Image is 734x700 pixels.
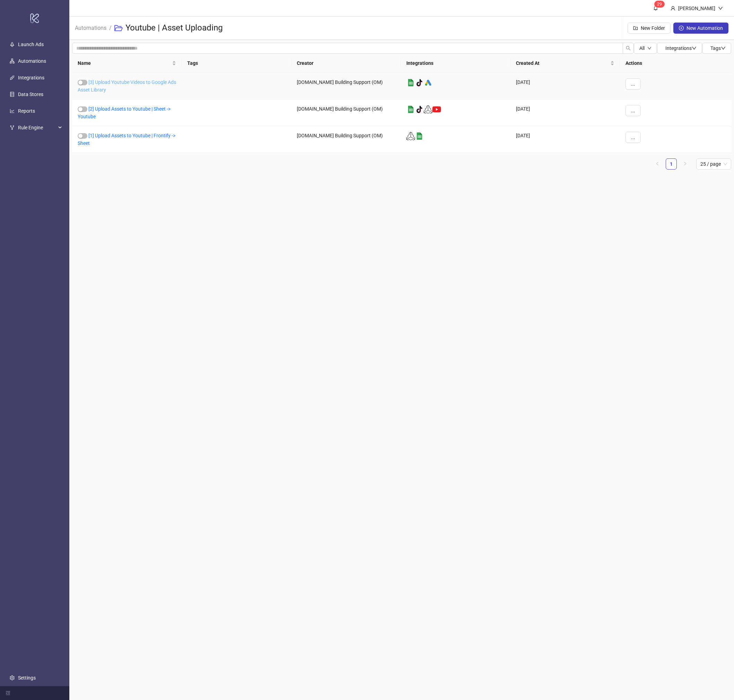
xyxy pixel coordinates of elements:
button: ... [625,105,641,116]
button: Alldown [634,43,657,54]
div: [PERSON_NAME] [675,5,718,12]
span: down [647,46,651,50]
button: Integrationsdown [657,43,702,54]
th: Name [72,54,182,73]
span: Created At [516,59,609,67]
button: ... [625,78,641,89]
span: search [626,46,631,51]
span: ... [631,108,635,113]
div: [DOMAIN_NAME] Building Support (OM) [291,100,401,126]
h3: Youtube | Asset Uploading [126,23,223,34]
li: Previous Page [652,158,663,170]
th: Created At [510,54,620,73]
th: Creator [291,54,401,73]
span: ... [631,81,635,87]
span: user [671,6,675,11]
div: [DOMAIN_NAME] Building Support (OM) [291,73,401,100]
button: New Folder [628,23,671,34]
div: Page Size [696,158,731,170]
a: 1 [666,159,676,169]
a: Reports [18,108,35,114]
span: New Automation [686,25,723,31]
li: / [109,17,112,39]
span: bell [653,6,658,10]
div: [DOMAIN_NAME] Building Support (OM) [291,126,401,153]
div: [DATE] [510,126,620,153]
th: Integrations [401,54,510,73]
button: Tagsdown [702,43,731,54]
span: 25 / page [700,159,727,169]
span: Rule Engine [18,121,56,135]
span: left [655,162,659,166]
li: Next Page [680,158,691,170]
span: 2 [657,2,659,7]
button: right [680,158,691,170]
span: Name [78,59,171,67]
th: Tags [182,54,291,73]
a: Automations [74,24,108,31]
span: fork [10,125,15,130]
a: Settings [18,675,36,681]
span: folder-add [633,26,638,31]
span: folder-open [114,24,123,32]
a: [1] Upload Assets to Youtube | Frontify -> Sheet [78,133,175,146]
span: Integrations [665,45,697,51]
span: 9 [659,2,662,7]
button: New Automation [673,23,728,34]
span: New Folder [641,25,665,31]
span: menu-fold [6,691,10,695]
div: [DATE] [510,100,620,126]
button: ... [625,132,641,143]
span: Tags [710,45,726,51]
span: plus-circle [679,26,684,31]
span: down [692,46,697,51]
div: [DATE] [510,73,620,100]
span: down [718,6,723,11]
a: Launch Ads [18,42,44,47]
sup: 29 [654,1,665,8]
button: left [652,158,663,170]
a: Integrations [18,75,44,80]
a: [2] Upload Assets to Youtube | Sheet -> Youtube [78,106,171,119]
a: Data Stores [18,92,43,97]
li: 1 [666,158,677,170]
span: right [683,162,687,166]
span: down [721,46,726,51]
a: Automations [18,58,46,64]
span: ... [631,135,635,140]
a: [3] Upload Youtube Videos to Google Ads Asset Library [78,79,176,93]
span: All [639,45,645,51]
th: Actions [620,54,731,73]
